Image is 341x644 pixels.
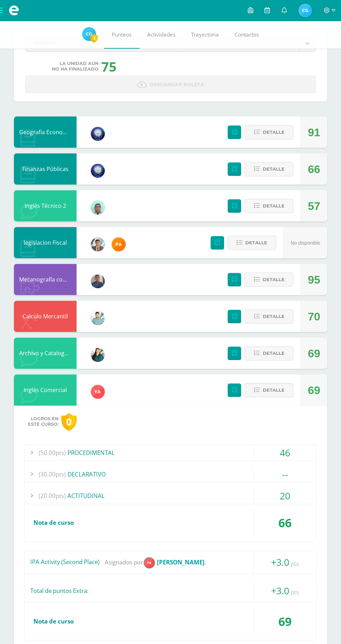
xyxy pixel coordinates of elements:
[33,617,74,625] span: Nota de curso
[91,311,105,325] img: 3bbeeb896b161c296f86561e735fa0fc.png
[14,153,77,185] div: Finanzas Públicas
[91,237,105,251] img: d725921d36275491089fe2b95fc398a7.png
[254,445,316,460] div: 46
[28,416,58,427] span: Logros en este curso:
[254,510,316,536] div: 66
[91,348,105,362] img: f58bb6038ea3a85f08ed05377cd67300.png
[298,3,312,17] img: e9a4c6a2b75c4b8515276efd531984ac.png
[262,199,284,212] span: Detalle
[14,264,77,295] div: Mecanografía computarizada
[254,466,316,482] div: --
[183,21,227,49] a: Trayectoria
[14,227,77,258] div: legislacion Fiscal
[262,273,284,286] span: Detalle
[14,374,77,406] div: Inglés Comercial
[262,384,284,397] span: Detalle
[14,116,77,148] div: Geografia Economica
[91,201,105,214] img: d4d564538211de5578f7ad7a2fdd564e.png
[14,301,77,332] div: Calculo Mercantil
[112,31,132,38] span: Punteos
[143,551,206,573] span: .
[30,559,100,565] div: IPA Activity (Second Place)
[245,272,293,287] button: Detalle
[245,236,267,249] span: Detalle
[82,27,96,41] img: e9a4c6a2b75c4b8515276efd531984ac.png
[25,488,316,504] div: ACTITUDINAL
[39,488,66,504] span: (20.00pts)
[308,301,320,332] div: 70
[235,31,259,38] span: Contactos
[245,162,293,176] button: Detalle
[291,560,299,568] span: pts
[157,558,205,566] strong: [PERSON_NAME]
[91,164,105,178] img: 38991008722c8d66f2d85f4b768620e4.png
[245,383,293,397] button: Detalle
[245,199,293,213] button: Detalle
[271,584,289,597] span: +3.0
[291,240,320,246] span: No disponible
[14,190,77,221] div: Inglés Técnico 2
[308,154,320,185] div: 66
[91,385,105,399] img: 90ee13623fa7c5dbc2270dab131931b4.png
[308,117,320,148] div: 91
[262,347,284,360] span: Detalle
[144,557,154,568] img: 1cdec18536d9f5a5b7f2cbf939bcf624.png
[39,466,66,482] span: (30.00pts)
[262,310,284,323] span: Detalle
[90,34,98,42] span: 3
[228,236,276,250] button: Detalle
[91,127,105,141] img: 38991008722c8d66f2d85f4b768620e4.png
[52,61,98,72] span: La unidad aún no ha finalizado
[61,413,77,431] div: 0
[25,445,316,460] div: PROCEDIMENTAL
[147,31,175,38] span: Actividades
[245,309,293,324] button: Detalle
[33,519,74,527] span: Nota de curso
[25,466,316,482] div: DECLARATIVO
[245,346,293,360] button: Detalle
[271,556,289,569] span: +3.0
[254,488,316,504] div: 20
[278,613,292,629] span: 69
[262,163,284,176] span: Detalle
[191,31,219,38] span: Trayectoria
[308,338,320,369] div: 69
[140,21,183,49] a: Actividades
[105,551,143,573] span: Asignados por
[150,76,204,93] span: Descargar boleta
[291,588,299,596] span: pts
[308,190,320,222] div: 57
[227,21,267,49] a: Contactos
[308,375,320,406] div: 69
[262,126,284,139] span: Detalle
[25,579,316,602] div: Total de puntos Extra:
[39,445,66,460] span: (50.00pts)
[101,57,117,75] div: 75
[308,264,320,295] div: 95
[91,274,105,288] img: bf66807720f313c6207fc724d78fb4d0.png
[14,337,77,369] div: Archivo y Catalogacion EspIngles
[112,237,126,251] img: 81049356b3b16f348f04480ea0cb6817.png
[245,125,293,139] button: Detalle
[104,21,140,49] a: Punteos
